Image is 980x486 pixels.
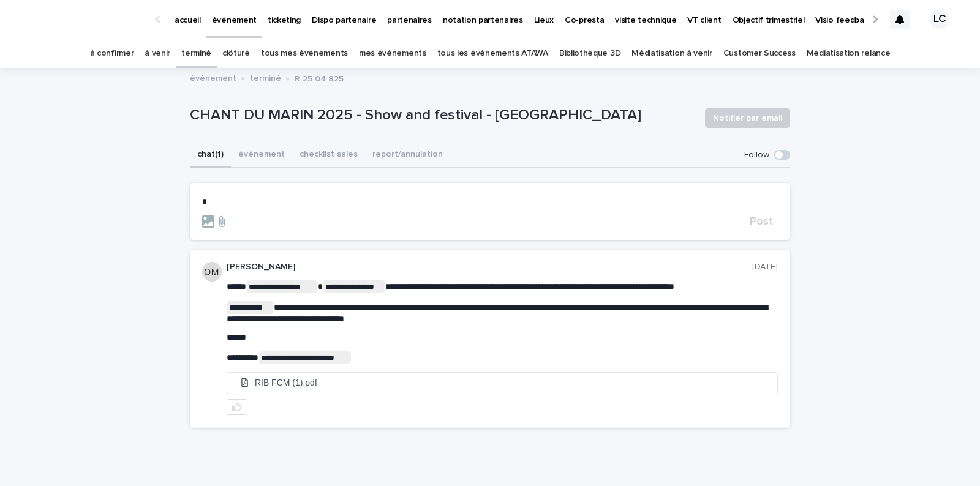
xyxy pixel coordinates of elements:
p: CHANT DU MARIN 2025 - Show and festival - [GEOGRAPHIC_DATA] [190,107,695,124]
button: chat (1) [190,143,231,168]
button: événement [231,143,292,168]
p: [DATE] [752,262,778,272]
a: Médiatisation à venir [631,39,712,68]
a: RIB FCM (1).pdf [227,373,777,394]
span: Post [750,216,773,227]
a: mes événements [359,39,426,68]
button: Post [745,216,778,227]
a: Customer Success [723,39,796,68]
a: à venir [145,39,170,68]
a: tous les événements ATAWA [437,39,548,68]
div: LC [930,10,949,29]
button: like this post [227,399,247,415]
a: Bibliothèque 3D [559,39,620,68]
p: Follow [744,150,769,160]
li: RIB FCM (1).pdf [227,373,777,393]
span: Notifier par email [713,112,782,124]
a: événement [190,70,236,84]
p: R 25 04 825 [295,71,344,84]
a: terminé [181,39,211,68]
p: [PERSON_NAME] [227,262,752,272]
a: Médiatisation relance [807,39,891,68]
button: Notifier par email [705,108,790,128]
button: report/annulation [365,143,450,168]
a: à confirmer [90,39,134,68]
img: Ls34BcGeRexTGTNfXpUC [24,7,143,32]
a: clôturé [222,39,250,68]
a: tous mes événements [261,39,348,68]
button: checklist sales [292,143,365,168]
a: terminé [250,70,281,84]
